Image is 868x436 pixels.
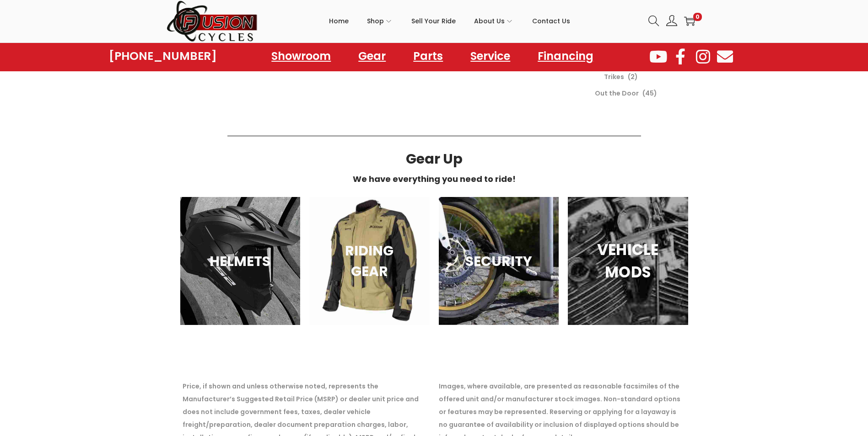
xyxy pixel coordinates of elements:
[595,89,639,98] a: Out the Door
[404,46,452,67] a: Parts
[329,10,349,32] span: Home
[176,152,693,166] h3: Gear Up
[309,197,430,325] a: RIDING GEAR
[642,89,657,98] span: (45)
[684,16,695,27] a: 0
[349,46,395,67] a: Gear
[262,46,603,67] nav: Menu
[325,240,414,282] h3: RIDING GEAR
[196,251,285,271] h3: HELMETS
[461,46,519,67] a: Service
[367,0,393,42] a: Shop
[532,0,570,42] a: Contact Us
[474,0,514,42] a: About Us
[439,197,559,325] a: SECURITY
[455,251,543,271] h3: SECURITY
[528,46,603,67] a: Financing
[180,197,301,325] a: HELMETS
[411,10,456,32] span: Sell Your Ride
[258,0,642,42] nav: Primary navigation
[176,175,693,183] h6: We have everything you need to ride!
[474,10,505,32] span: About Us
[262,46,340,67] a: Showroom
[579,239,676,284] h3: VEHICLE MODS
[411,0,456,42] a: Sell Your Ride
[109,50,217,63] a: [PHONE_NUMBER]
[568,197,688,325] a: VEHICLE MODS
[367,10,384,32] span: Shop
[532,10,570,32] span: Contact Us
[628,72,638,81] span: (2)
[604,72,624,81] a: Trikes
[329,0,349,42] a: Home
